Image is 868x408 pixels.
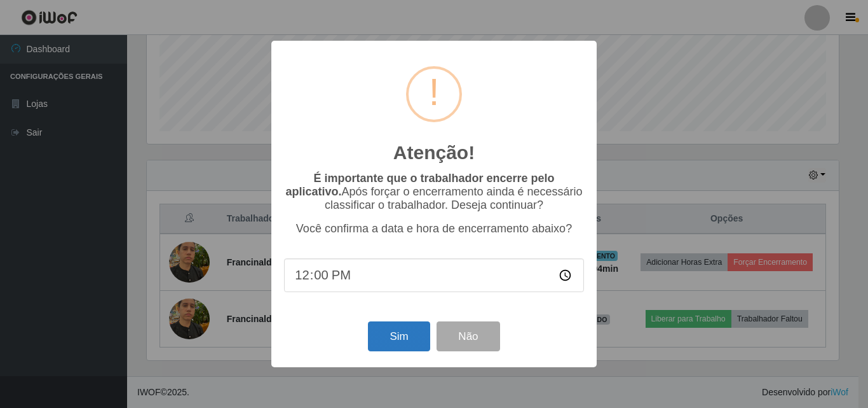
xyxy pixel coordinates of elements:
[284,222,584,236] p: Você confirma a data e hora de encerramento abaixo?
[437,321,499,351] button: Não
[368,321,430,351] button: Sim
[284,172,584,212] p: Após forçar o encerramento ainda é necessário classificar o trabalhador. Deseja continuar?
[393,141,475,164] h2: Atenção!
[285,172,554,198] b: É importante que o trabalhador encerre pelo aplicativo.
